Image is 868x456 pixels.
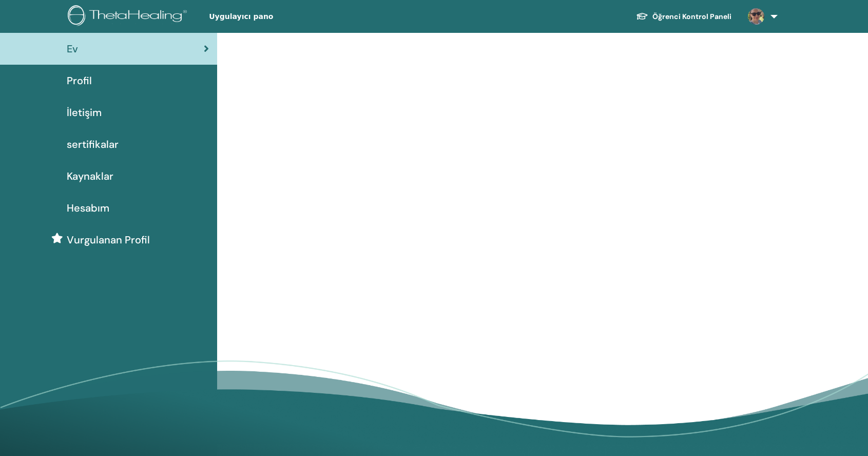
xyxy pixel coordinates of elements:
span: İletişim [67,105,102,120]
span: Ev [67,41,78,56]
span: sertifikalar [67,137,119,152]
a: Öğrenci Kontrol Paneli [628,7,740,26]
span: Hesabım [67,200,109,216]
img: default.jpg [748,8,764,25]
span: Profil [67,73,92,88]
span: Uygulayıcı pano [209,11,363,22]
span: Kaynaklar [67,168,113,184]
img: logo.png [68,5,190,28]
span: Vurgulanan Profil [67,232,150,248]
img: graduation-cap-white.svg [636,12,648,21]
